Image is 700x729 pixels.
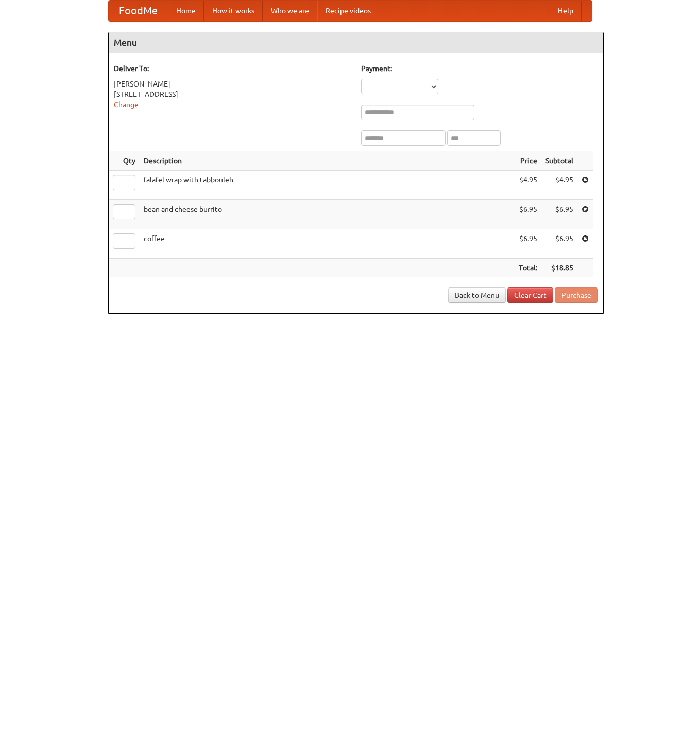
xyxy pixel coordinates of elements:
[140,171,515,200] td: falafel wrap with tabbouleh
[109,151,140,171] th: Qty
[361,63,598,74] h5: Payment:
[515,200,541,229] td: $6.95
[140,151,515,171] th: Description
[515,229,541,259] td: $6.95
[541,171,577,200] td: $4.95
[541,200,577,229] td: $6.95
[541,259,577,278] th: $18.85
[114,100,139,109] a: Change
[555,287,598,303] button: Purchase
[114,79,351,89] div: [PERSON_NAME]
[317,1,379,21] a: Recipe videos
[515,259,541,278] th: Total:
[168,1,204,21] a: Home
[507,287,553,303] a: Clear Cart
[109,1,168,21] a: FoodMe
[550,1,582,21] a: Help
[140,200,515,229] td: bean and cheese burrito
[204,1,263,21] a: How it works
[541,229,577,259] td: $6.95
[109,32,603,53] h4: Menu
[114,63,351,74] h5: Deliver To:
[140,229,515,259] td: coffee
[515,151,541,171] th: Price
[448,287,506,303] a: Back to Menu
[114,89,351,99] div: [STREET_ADDRESS]
[515,171,541,200] td: $4.95
[541,151,577,171] th: Subtotal
[263,1,317,21] a: Who we are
